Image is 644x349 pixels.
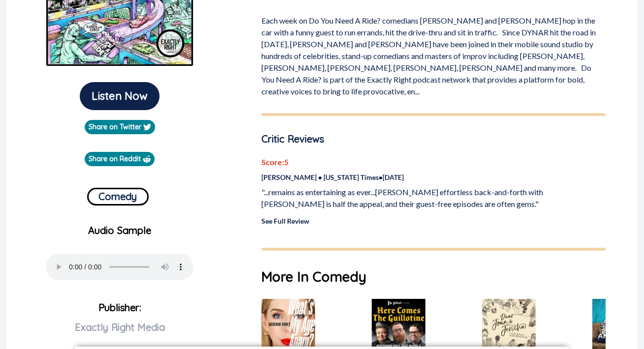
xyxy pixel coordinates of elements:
[87,188,149,205] button: Comedy
[261,266,606,287] h1: More In Comedy
[261,172,606,182] p: [PERSON_NAME] • [US_STATE] Times • [DATE]
[80,82,160,110] button: Listen Now
[87,184,149,205] a: Comedy
[261,156,606,168] p: Score: 5
[75,321,165,333] span: Exactly Right Media
[85,120,155,134] a: Share on Twitter
[261,217,309,225] a: See Full Review
[15,223,225,238] p: Audio Sample
[85,152,155,166] a: Share on Reddit
[261,11,606,97] p: Each week on Do You Need A Ride? comedians [PERSON_NAME] and [PERSON_NAME] hop in the car with a ...
[46,254,193,280] audio: Your browser does not support the audio element
[261,186,606,210] p: "...remains as entertaining as ever...[PERSON_NAME] effortless back-and-forth with [PERSON_NAME] ...
[261,132,606,146] p: Critic Reviews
